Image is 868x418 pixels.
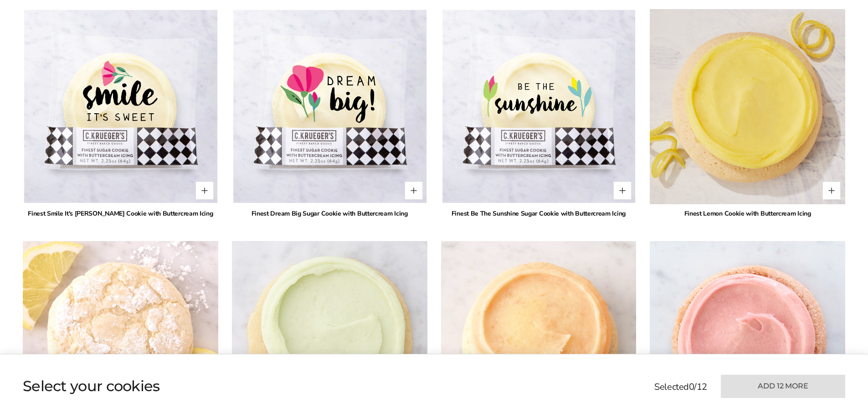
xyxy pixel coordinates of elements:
[441,209,637,218] div: Finest Be The Sunshine Sugar Cookie with Buttercream Icing
[654,380,707,394] p: Selected /
[441,9,637,204] img: Finest Be The Sunshine Sugar Cookie with Buttercream Icing
[689,381,694,393] span: 0
[23,9,218,204] img: Finest Smile It's Sweet Sugar Cookie with Buttercream Icing
[405,181,423,200] button: Quantity button plus
[232,209,427,218] div: Finest Dream Big Sugar Cookie with Buttercream Icing
[7,383,94,411] iframe: Sign Up via Text for Offers
[232,9,427,204] img: Finest Dream Big Sugar Cookie with Buttercream Icing
[822,181,841,200] button: Quantity button plus
[195,181,214,200] button: Quantity button plus
[721,375,845,398] button: Add 12 more
[613,181,632,200] button: Quantity button plus
[23,209,218,218] div: Finest Smile It's [PERSON_NAME] Cookie with Buttercream Icing
[650,9,845,204] img: Finest Lemon Cookie with Buttercream Icing
[650,209,845,218] div: Finest Lemon Cookie with Buttercream Icing
[697,381,707,393] span: 12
